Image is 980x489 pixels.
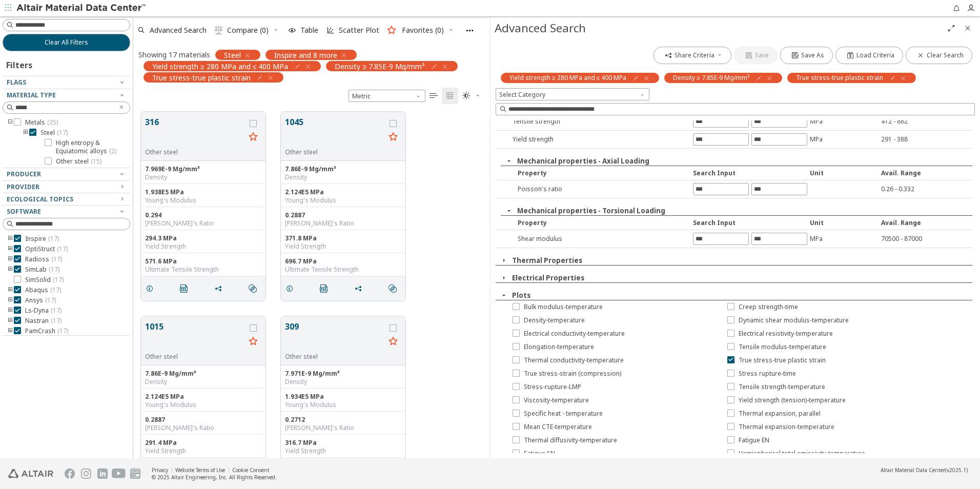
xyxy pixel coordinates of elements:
span: Tensile modulus-temperature [739,343,826,351]
button: Clear All Filters [3,34,130,51]
span: Thermal conductivity-temperature [524,356,624,364]
span: Metric [349,90,425,102]
div: Density [285,378,401,386]
span: Compare (0) [227,27,269,34]
span: Nastran [25,317,62,325]
span: ( 17 ) [51,255,62,263]
div: 412 - 862 [881,117,972,126]
div: 571.6 MPa [145,257,261,266]
div: grid [133,104,490,458]
button: Ecological Topics [3,193,130,206]
button: Similar search [384,278,405,299]
span: Clear All Filters [45,38,88,47]
button: Plots [512,291,530,300]
div: Unit [810,169,879,177]
button: Close [496,291,512,300]
span: Tensile strength-temperature [739,383,825,391]
button: Favorite [385,129,401,146]
div: Young's Modulus [285,401,401,409]
i:  [389,284,397,293]
span: Stress-rupture-LMP [524,383,581,391]
i: toogle group [22,129,29,137]
button: Mechanical properties - Axial Loading [517,156,649,166]
i: toogle group [7,327,14,335]
span: Abaqus [25,286,61,294]
span: Dynamic shear modulus-temperature [739,316,849,324]
div: Unit System [349,90,425,102]
span: ( 15 ) [91,157,101,166]
i: toogle group [7,307,14,315]
div: 291.4 MPa [145,439,261,447]
i: toogle group [7,266,14,274]
i:  [446,92,454,100]
button: Share [210,278,231,299]
span: Density ≥ 7.85E-9 Mg/mm³ [335,62,425,71]
button: Close [501,206,517,215]
div: Search Input [693,169,807,177]
span: Viscosity-temperature [524,396,589,404]
div: MPa [810,117,879,126]
div: 2.124E5 MPa [285,188,401,196]
i: toogle group [7,286,14,294]
a: Website Terms of Use [175,466,225,474]
button: Mechanical properties - Torsional Loading [517,206,665,215]
button: Clear Search [906,47,972,64]
div: 316.7 MPa [285,439,401,447]
div: Young's Modulus [145,196,261,205]
a: Cookie Consent [232,466,270,474]
span: Creep strength-time [739,303,798,311]
button: Electrical Properties [512,273,584,282]
button: Load Criteria [835,47,903,64]
div: Tensile strength [507,117,690,126]
span: ( 17 ) [53,275,64,284]
span: Metals [25,118,58,127]
span: ( 17 ) [51,316,62,325]
button: Flags [3,76,130,89]
i: toogle group [7,118,14,127]
button: Thermal Properties [512,256,582,265]
span: ( 17 ) [50,286,61,294]
button: Share Criteria [654,47,731,64]
div: 291 - 388 [881,135,972,144]
div: Other steel [145,353,245,361]
span: Share Criteria [675,51,714,59]
span: ( 2 ) [109,147,116,155]
span: Producer [7,170,41,178]
span: ( 17 ) [49,265,59,274]
span: Yield strength (tension)-temperature [739,396,846,404]
i: toogle group [7,296,14,304]
span: Ls-Dyna [25,307,62,315]
button: Provider [3,181,130,193]
span: Stress rupture-time [739,370,796,378]
span: True stress-strain (compression) [524,370,621,378]
span: Material Type [7,91,56,99]
button: Favorite [245,334,261,350]
div: [PERSON_NAME]'s Ratio [145,424,261,432]
span: Yield strength ≥ 280 MPa and ≤ 400 MPa [509,73,626,83]
div: [PERSON_NAME]'s Ratio [145,219,261,228]
span: Thermal diffusivity-temperature [524,436,617,444]
div: Yield Strength [145,447,261,455]
i:  [249,284,257,293]
span: Ansys [25,296,56,304]
img: Altair Engineering [8,469,53,478]
button: Material Type [3,89,130,101]
span: Radioss [25,255,62,263]
span: Favorites (0) [402,27,444,34]
div: Yield Strength [285,242,401,251]
div: Density [145,173,261,181]
button: PDF Download [315,278,337,299]
span: Advanced Search [150,27,207,34]
div: Showing 17 materials [138,50,210,59]
span: Scatter Plot [339,27,379,34]
span: ( 17 ) [48,234,59,243]
span: Bulk modulus-temperature [524,303,603,311]
span: Inspire [25,235,59,243]
div: 0.294 [145,211,261,219]
button: 1015 [145,320,245,353]
div: 371.8 MPa [285,234,401,242]
span: SimLab [25,266,59,274]
span: Table [300,27,318,34]
div: Other steel [285,353,385,361]
button: Save As [780,47,833,64]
